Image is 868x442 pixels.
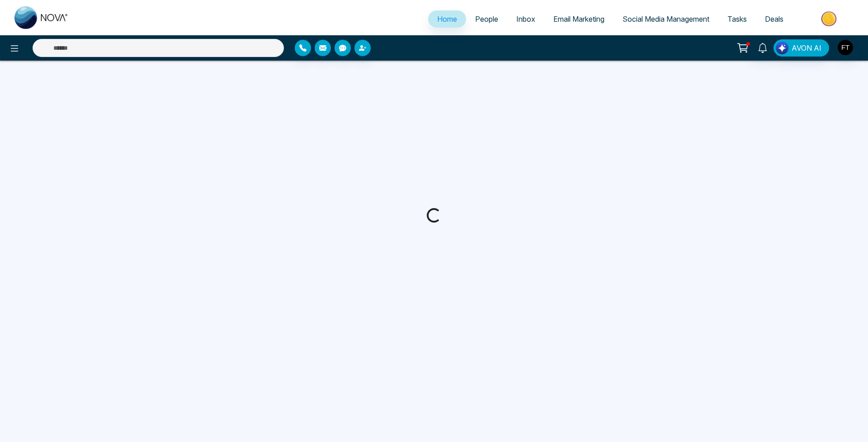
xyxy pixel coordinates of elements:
a: Home [428,10,466,28]
span: Deals [765,14,783,24]
img: User Avatar [838,40,853,55]
span: Tasks [727,14,747,24]
span: AVON AI [792,43,821,53]
span: People [475,14,498,24]
span: Home [437,14,457,24]
a: People [466,10,507,28]
a: Social Media Management [613,10,718,28]
a: Tasks [718,10,756,28]
img: Market-place.gif [797,9,863,29]
a: Inbox [507,10,544,28]
span: Inbox [516,14,535,24]
button: AVON AI [774,39,829,57]
span: Social Media Management [623,14,709,24]
a: Deals [756,10,793,28]
span: Email Marketing [553,14,604,24]
img: Nova CRM Logo [14,6,69,29]
a: Email Marketing [544,10,613,28]
img: Lead Flow [776,42,788,54]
